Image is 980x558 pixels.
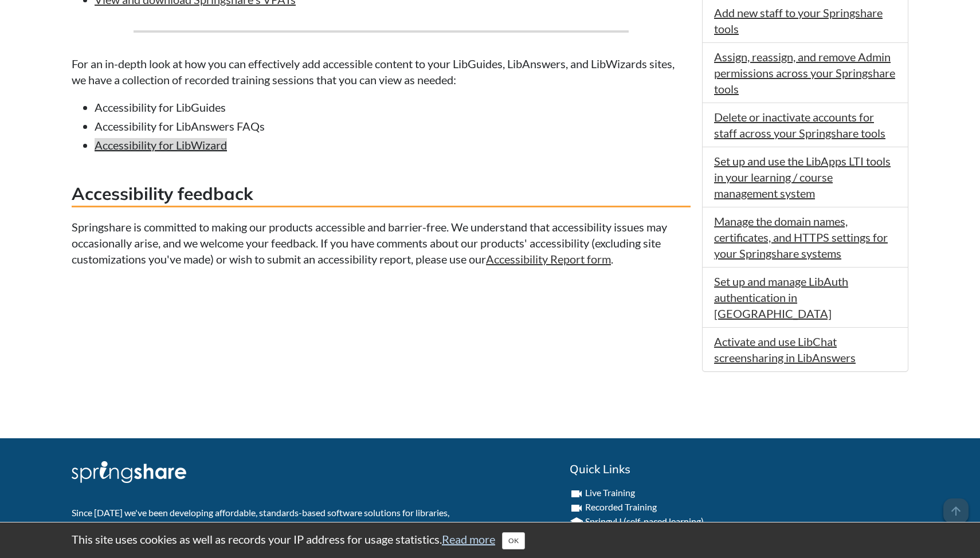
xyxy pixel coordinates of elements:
[72,56,691,88] p: For an in-depth look at how you can effectively add accessible content to your LibGuides, LibAnsw...
[95,118,691,134] li: Accessibility for LibAnswers FAQs
[714,214,888,260] a: Manage the domain names, certificates, and HTTPS settings for your Springshare systems
[95,99,691,115] li: Accessibility for LibGuides
[95,138,227,152] a: Accessibility for LibWizard
[72,461,186,483] img: Springshare
[585,516,704,526] a: SpringyU (self-paced learning)
[714,50,895,96] a: Assign, reassign, and remove Admin permissions across your Springshare tools
[585,501,657,512] a: Recorded Training
[502,532,525,549] button: Close
[570,501,583,515] i: videocam
[570,516,583,529] i: school
[442,532,495,546] a: Read more
[570,461,908,477] h2: Quick Links
[570,487,583,501] i: videocam
[486,252,611,266] a: Accessibility Report form
[72,506,481,545] p: Since [DATE] we've been developing affordable, standards-based software solutions for libraries, ...
[943,500,969,513] a: arrow_upward
[943,498,969,524] span: arrow_upward
[714,335,856,364] a: Activate and use LibChat screensharing in LibAnswers
[585,487,635,498] a: Live Training
[72,182,691,207] h3: Accessibility feedback
[714,274,848,320] a: Set up and manage LibAuth authentication in [GEOGRAPHIC_DATA]
[714,6,883,36] a: Add new staff to your Springshare tools
[714,154,891,200] a: Set up and use the LibApps LTI tools in your learning / course management system
[60,531,920,549] div: This site uses cookies as well as records your IP address for usage statistics.
[714,110,885,140] a: Delete or inactivate accounts for staff across your Springshare tools
[72,219,691,267] p: Springshare is committed to making our products accessible and barrier-free. We understand that a...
